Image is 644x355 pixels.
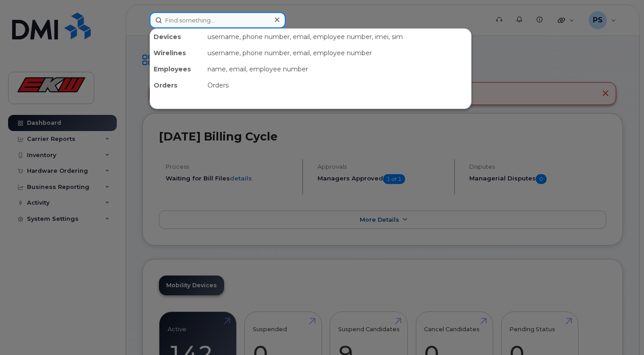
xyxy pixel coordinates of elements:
div: username, phone number, email, employee number, imei, sim [204,29,471,45]
div: Orders [204,77,471,93]
div: Orders [150,77,204,93]
div: username, phone number, email, employee number [204,45,471,61]
div: name, email, employee number [204,61,471,77]
div: Devices [150,29,204,45]
div: Wirelines [150,45,204,61]
div: Employees [150,61,204,77]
